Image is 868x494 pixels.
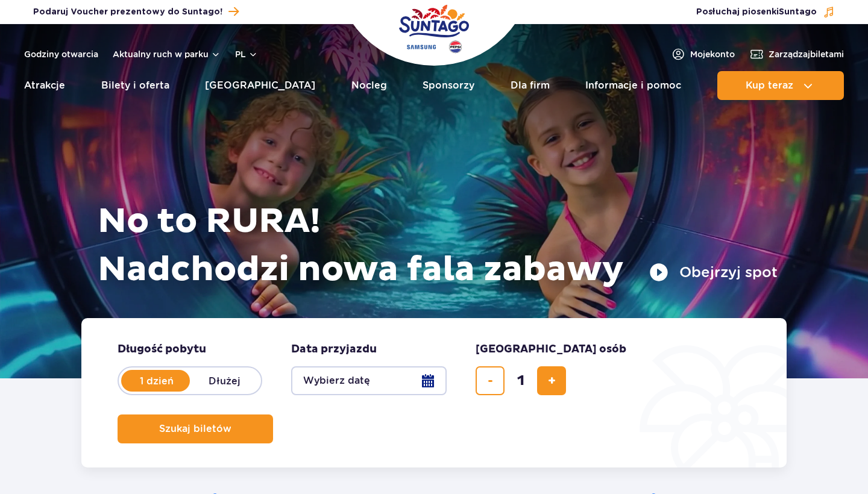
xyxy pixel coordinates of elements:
[24,71,65,100] a: Atrakcje
[696,6,835,18] button: Posłuchaj piosenkiSuntago
[118,414,273,443] button: Szukaj biletów
[779,8,817,16] span: Suntago
[81,318,787,467] form: Planowanie wizyty w Park of Poland
[690,48,735,60] span: Moje konto
[511,71,550,100] a: Dla firm
[537,366,566,395] button: dodaj bilet
[696,6,817,18] span: Posłuchaj piosenki
[235,48,258,60] button: pl
[649,263,778,282] button: Obejrzyj spot
[122,368,191,393] label: 1 dzień
[476,366,505,395] button: usuń bilet
[118,342,206,357] span: Długość pobytu
[506,366,535,395] input: liczba biletów
[159,424,231,434] span: Szukaj biletów
[190,368,259,393] label: Dłużej
[98,198,778,294] h1: No to RURA! Nadchodzi nowa fala zabawy
[291,366,447,395] button: Wybierz datę
[33,6,222,18] span: Podaruj Voucher prezentowy do Suntago!
[113,49,221,59] button: Aktualny ruch w parku
[476,342,626,357] span: [GEOGRAPHIC_DATA] osób
[671,47,735,61] a: Mojekonto
[717,71,844,100] button: Kup teraz
[24,48,98,60] a: Godziny otwarcia
[351,71,387,100] a: Nocleg
[749,47,844,61] a: Zarządzajbiletami
[423,71,474,100] a: Sponsorzy
[746,80,793,91] span: Kup teraz
[101,71,169,100] a: Bilety i oferta
[291,342,377,357] span: Data przyjazdu
[33,4,239,20] a: Podaruj Voucher prezentowy do Suntago!
[769,48,844,60] span: Zarządzaj biletami
[585,71,681,100] a: Informacje i pomoc
[205,71,315,100] a: [GEOGRAPHIC_DATA]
